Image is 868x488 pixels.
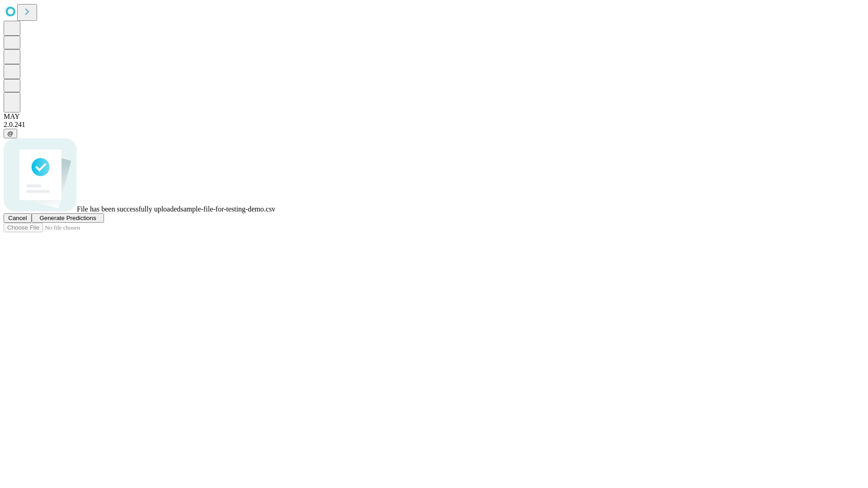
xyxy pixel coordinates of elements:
span: sample-file-for-testing-demo.csv [180,205,275,213]
button: @ [4,129,17,138]
span: Generate Predictions [39,215,96,221]
span: File has been successfully uploaded [77,205,180,213]
button: Generate Predictions [32,213,104,223]
span: @ [7,130,14,137]
button: Cancel [4,213,32,223]
span: Cancel [8,215,27,221]
div: MAY [4,113,864,121]
div: 2.0.241 [4,121,864,129]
